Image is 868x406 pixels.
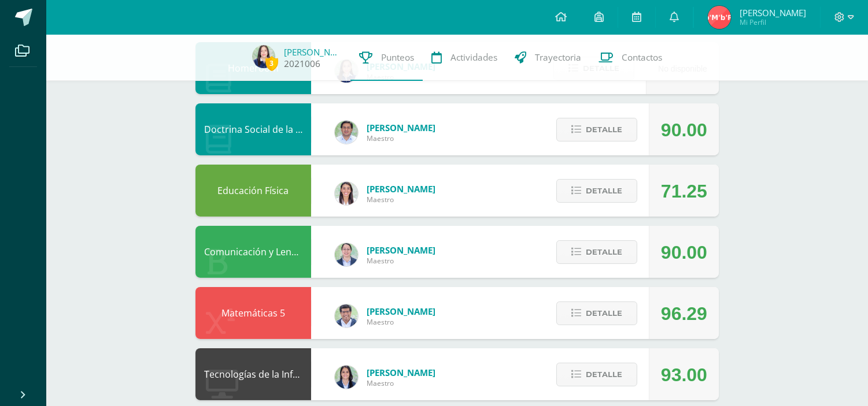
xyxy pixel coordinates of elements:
[556,179,637,203] button: Detalle
[661,104,707,156] div: 90.00
[586,180,622,202] span: Detalle
[367,367,435,378] span: [PERSON_NAME]
[195,287,311,339] div: Matemáticas 5
[535,51,581,64] span: Trayectoria
[586,241,622,263] span: Detalle
[708,6,731,29] img: ca3c5678045a47df34288d126a1d4061.png
[622,51,662,64] span: Contactos
[367,306,435,317] span: [PERSON_NAME]
[195,226,311,278] div: Comunicación y Lenguaje L3 (Inglés) 5
[367,378,435,388] span: Maestro
[367,317,435,327] span: Maestro
[335,121,358,144] img: f767cae2d037801592f2ba1a5db71a2a.png
[335,182,358,205] img: 68dbb99899dc55733cac1a14d9d2f825.png
[367,244,435,256] span: [PERSON_NAME]
[556,363,637,386] button: Detalle
[661,165,707,217] div: 71.25
[284,58,320,70] a: 2021006
[661,226,707,278] div: 90.00
[556,240,637,264] button: Detalle
[586,364,622,385] span: Detalle
[367,122,435,133] span: [PERSON_NAME]
[556,301,637,325] button: Detalle
[423,35,506,81] a: Actividades
[252,45,275,68] img: 936532685daabec6e1002f3419e3d59a.png
[506,35,590,81] a: Trayectoria
[335,243,358,266] img: bdeda482c249daf2390eb3a441c038f2.png
[195,103,311,155] div: Doctrina Social de la Iglesia
[586,119,622,140] span: Detalle
[661,288,707,340] div: 96.29
[195,348,311,400] div: Tecnologías de la Información y la Comunicación 5
[740,7,806,18] span: [PERSON_NAME]
[590,35,671,81] a: Contactos
[335,304,358,327] img: 26a2302f57c9c751ee06aea91ca1948d.png
[586,303,622,324] span: Detalle
[195,165,311,217] div: Educación Física
[335,366,358,389] img: 7489ccb779e23ff9f2c3e89c21f82ed0.png
[367,256,435,266] span: Maestro
[556,118,637,141] button: Detalle
[450,51,497,64] span: Actividades
[367,195,435,204] span: Maestro
[350,35,423,81] a: Punteos
[381,51,414,64] span: Punteos
[740,17,806,27] span: Mi Perfil
[661,349,707,401] div: 93.00
[367,133,435,143] span: Maestro
[265,56,278,70] span: 3
[284,46,342,58] a: [PERSON_NAME]
[367,183,435,195] span: [PERSON_NAME]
